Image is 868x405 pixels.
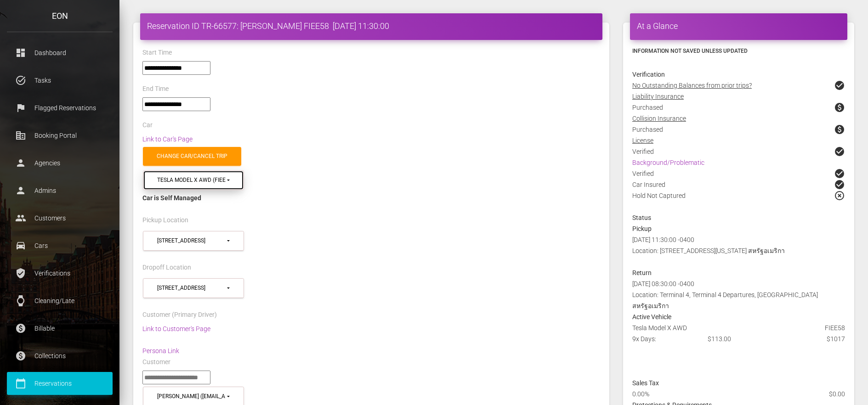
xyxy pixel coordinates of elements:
[7,69,113,92] a: task_alt Tasks
[143,278,244,298] button: 610 Exterior Street, The Bronx (10451)
[157,176,226,184] div: Tesla Model X AWD (FIEE58 in 10451)
[625,333,701,344] div: 9x Days:
[7,207,113,230] a: people Customers
[157,237,226,245] div: [STREET_ADDRESS]
[7,344,113,367] a: paid Collections
[7,317,113,340] a: paid Billable
[14,101,106,115] p: Flagged Reservations
[834,124,845,135] span: paid
[142,310,217,320] label: Customer (Primary Driver)
[157,393,226,400] div: [PERSON_NAME] ([EMAIL_ADDRESS][DOMAIN_NAME])
[14,129,106,142] p: Booking Portal
[625,146,852,157] div: Verified
[632,379,659,387] strong: Sales Tax
[834,102,845,113] span: paid
[632,159,704,166] a: Background/Problematic
[142,135,193,143] a: Link to Car's Page
[142,216,188,225] label: Pickup Location
[632,225,652,232] strong: Pickup
[7,372,113,395] a: calendar_today Reservations
[834,80,845,91] span: check_circle
[142,121,153,130] label: Car
[7,179,113,202] a: person Admins
[14,73,106,87] p: Tasks
[157,284,226,292] div: [STREET_ADDRESS]
[142,263,191,272] label: Dropoff Location
[625,168,852,179] div: Verified
[147,20,596,32] h4: Reservation ID TR-66577: [PERSON_NAME] FIEE58 [DATE] 11:30:00
[142,84,169,94] label: End Time
[14,266,106,280] p: Verifications
[625,179,852,190] div: Car Insured
[7,262,113,285] a: verified_user Verifications
[14,211,106,225] p: Customers
[632,93,684,100] u: Liability Insurance
[625,102,852,113] div: Purchased
[7,124,113,147] a: corporate_fare Booking Portal
[632,236,785,254] span: [DATE] 11:30:00 -0400 Location: [STREET_ADDRESS][US_STATE] สหรัฐอเมริกา
[701,333,776,344] div: $113.00
[7,152,113,174] a: person Agencies
[834,168,845,179] span: check_circle
[625,388,777,399] div: 0.00%
[829,388,845,399] span: $0.00
[14,46,106,60] p: Dashboard
[632,47,845,55] h6: Information not saved unless updated
[142,358,170,367] label: Customer
[14,321,106,335] p: Billable
[142,325,210,332] a: Link to Customer's Page
[625,124,852,135] div: Purchased
[632,269,652,276] strong: Return
[827,333,845,344] span: $1017
[834,190,845,201] span: highlight_off
[834,146,845,157] span: check_circle
[632,137,653,144] u: License
[14,156,106,170] p: Agencies
[632,115,686,122] u: Collision Insurance
[142,48,172,57] label: Start Time
[7,234,113,257] a: drive_eta Cars
[7,289,113,312] a: watch Cleaning/Late
[825,322,845,333] span: FIEE58
[142,192,600,203] div: Car is Self Managed
[14,349,106,363] p: Collections
[7,96,113,119] a: flag Flagged Reservations
[834,179,845,190] span: check_circle
[142,347,179,354] a: Persona Link
[625,190,852,212] div: Hold Not Captured
[7,41,113,64] a: dashboard Dashboard
[143,147,241,166] a: Change car/cancel trip
[632,313,671,321] strong: Active Vehicle
[632,214,651,221] strong: Status
[632,71,665,78] strong: Verification
[632,82,752,89] u: No Outstanding Balances from prior trips?
[14,239,106,253] p: Cars
[143,231,244,251] button: 610 Exterior Street, The Bronx (10451)
[625,322,852,333] div: Tesla Model X AWD
[14,184,106,197] p: Admins
[143,170,244,190] button: Tesla Model X AWD (FIEE58 in 10451)
[14,294,106,308] p: Cleaning/Late
[632,280,818,309] span: [DATE] 08:30:00 -0400 Location: Terminal 4, Terminal 4 Departures, [GEOGRAPHIC_DATA] สหรัฐอเมริกา
[14,377,106,390] p: Reservations
[637,20,840,32] h4: At a Glance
